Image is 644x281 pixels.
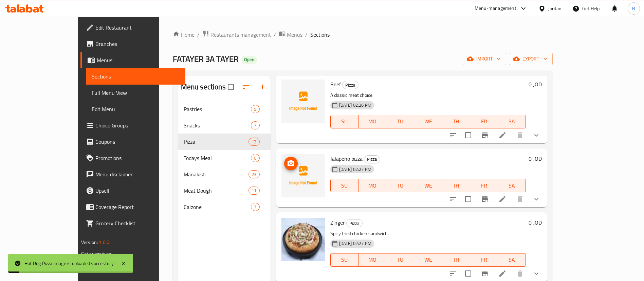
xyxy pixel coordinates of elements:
[80,215,185,231] a: Grocery Checklist
[249,139,259,145] span: 13
[202,30,271,39] a: Restaurants management
[532,269,540,278] svg: Show Choices
[333,117,356,126] span: SU
[330,79,341,89] span: Beef
[473,117,495,126] span: FR
[501,181,523,191] span: SA
[386,179,414,192] button: TU
[445,191,461,207] button: sort-choices
[475,4,516,13] div: Menu-management
[330,179,358,192] button: SU
[178,166,271,182] div: Manakish23
[241,57,257,63] span: Open
[178,98,271,218] nav: Menu sections
[184,138,249,146] span: Pizza
[249,170,259,178] div: items
[512,191,528,207] button: delete
[251,204,259,210] span: 7
[330,91,526,100] p: A classic meat choice.
[364,155,380,163] div: Pizza
[181,82,226,92] h2: Menu sections
[386,115,414,128] button: TU
[173,51,239,67] span: FATAYER 3A TAYER
[529,218,542,227] h6: 0 JOD
[184,105,251,113] span: Pastries
[358,253,386,267] button: MO
[501,255,523,265] span: SA
[336,240,374,247] span: [DATE] 02:27 PM
[95,170,180,178] span: Menu disclaimer
[343,81,358,89] span: Pizza
[461,266,475,281] span: Select to update
[445,255,467,265] span: TH
[512,127,528,143] button: delete
[414,253,442,267] button: WE
[178,101,271,117] div: Pastries9
[442,253,470,267] button: TH
[532,131,540,139] svg: Show Choices
[251,155,259,161] span: 0
[417,181,439,191] span: WE
[477,127,493,143] button: Branch-specific-item
[279,30,302,39] a: Menus
[310,31,330,39] span: Sections
[347,219,362,227] span: Pizza
[281,154,325,197] img: Jalapeno pizza
[632,5,635,12] span: B
[336,166,374,173] span: [DATE] 02:27 PM
[95,219,180,227] span: Grocery Checklist
[333,181,356,191] span: SU
[445,181,467,191] span: TH
[249,138,259,146] div: items
[498,179,526,192] button: SA
[80,117,185,134] a: Choice Groups
[358,179,386,192] button: MO
[445,127,461,143] button: sort-choices
[330,154,363,164] span: Jalapeno pizza
[330,115,358,128] button: SU
[514,55,547,63] span: export
[184,121,251,129] div: Snacks
[178,134,271,150] div: Pizza13
[389,181,411,191] span: TU
[498,115,526,128] button: SA
[529,154,542,163] h6: 0 JOD
[364,155,380,163] span: Pizza
[473,255,495,265] span: FR
[173,30,553,39] nav: breadcrumb
[336,102,374,108] span: [DATE] 02:26 PM
[81,238,98,247] span: Version:
[463,53,506,65] button: import
[251,122,259,129] span: 7
[184,170,249,178] div: Manakish
[470,115,498,128] button: FR
[386,253,414,267] button: TU
[330,253,358,267] button: SU
[361,181,384,191] span: MO
[389,117,411,126] span: TU
[184,187,249,195] div: Meat Dough
[417,117,439,126] span: WE
[249,188,259,194] span: 11
[184,154,251,162] span: Todays Meal
[80,182,185,199] a: Upsell
[529,80,542,89] h6: 0 JOD
[97,56,180,64] span: Menus
[92,89,180,97] span: Full Menu View
[95,121,180,129] span: Choice Groups
[86,68,185,85] a: Sections
[80,134,185,150] a: Coupons
[358,115,386,128] button: MO
[251,105,259,113] div: items
[224,80,238,94] span: Select all sections
[92,72,180,81] span: Sections
[184,203,251,211] span: Calzone
[241,56,257,64] div: Open
[330,217,345,228] span: Zinger
[178,182,271,199] div: Meat Dough11
[178,117,271,134] div: Snacks7
[470,253,498,267] button: FR
[251,121,259,129] div: items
